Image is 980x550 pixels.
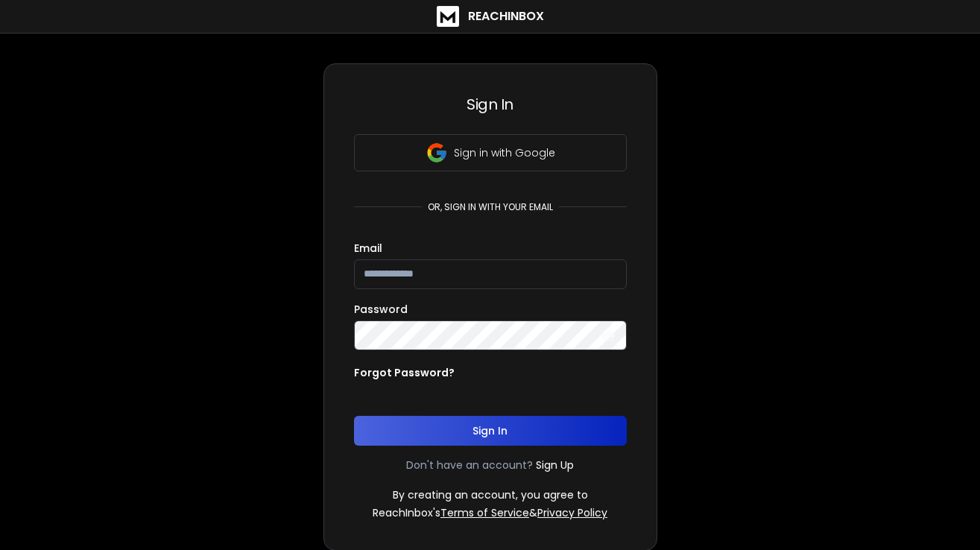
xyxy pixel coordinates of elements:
label: Email [354,243,382,253]
p: ReachInbox's & [373,505,607,520]
button: Sign In [354,416,627,446]
button: Sign in with Google [354,134,627,171]
p: Don't have an account? [406,458,533,472]
p: or, sign in with your email [422,201,559,213]
a: Privacy Policy [537,505,607,520]
a: Sign Up [536,458,574,472]
img: logo [437,6,459,27]
p: Forgot Password? [354,365,455,380]
label: Password [354,304,408,314]
a: ReachInbox [437,6,544,27]
h1: ReachInbox [468,7,544,25]
p: By creating an account, you agree to [393,487,588,502]
p: Sign in with Google [454,145,555,160]
h3: Sign In [354,94,627,115]
a: Terms of Service [440,505,529,520]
